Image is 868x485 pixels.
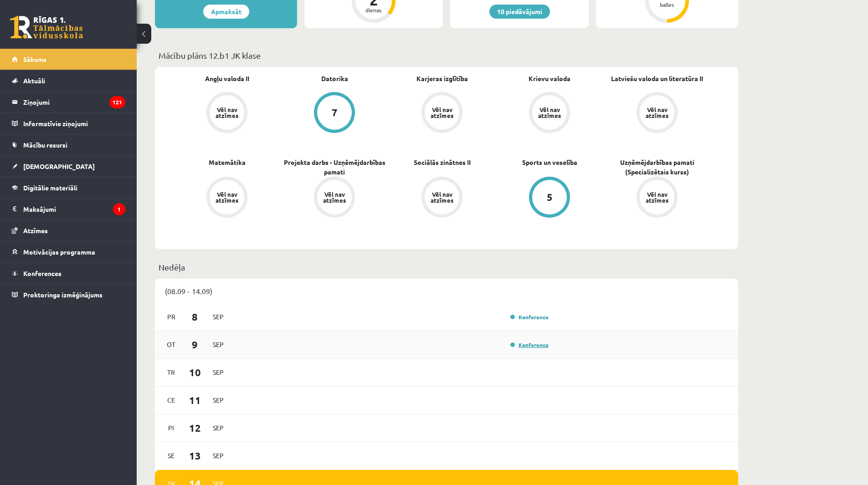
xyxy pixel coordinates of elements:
[510,341,549,348] a: Konference
[332,107,338,117] div: 7
[496,92,603,135] a: Vēl nav atzīmes
[388,177,496,220] a: Vēl nav atzīmes
[12,70,125,91] a: Aktuāli
[23,291,103,299] span: Proktoringa izmēģinājums
[281,177,388,220] a: Vēl nav atzīmes
[522,158,577,167] a: Sports un veselība
[159,261,734,273] p: Nedēļa
[653,2,681,7] div: balles
[23,55,46,63] span: Sākums
[113,203,125,215] i: 1
[537,107,562,118] div: Vēl nav atzīmes
[12,113,125,134] a: Informatīvie ziņojumi
[510,313,549,321] a: Konference
[547,192,553,202] div: 5
[203,5,249,19] a: Apmaksāt
[162,337,181,352] span: Ot
[181,393,209,408] span: 11
[603,92,711,135] a: Vēl nav atzīmes
[12,241,125,262] a: Motivācijas programma
[644,191,670,203] div: Vēl nav atzīmes
[416,74,468,83] a: Karjeras izglītība
[611,74,703,83] a: Latviešu valoda un literatūra II
[162,393,181,407] span: Ce
[12,49,125,70] a: Sākums
[12,92,125,112] a: Ziņojumi121
[10,16,83,39] a: Rīgas 1. Tālmācības vidusskola
[322,191,347,203] div: Vēl nav atzīmes
[214,191,240,203] div: Vēl nav atzīmes
[23,113,125,134] legend: Informatīvie ziņojumi
[181,448,209,463] span: 13
[12,263,125,284] a: Konferences
[205,74,249,83] a: Angļu valoda II
[181,309,209,324] span: 8
[109,96,125,108] i: 121
[181,337,209,352] span: 9
[173,92,281,135] a: Vēl nav atzīmes
[23,248,95,256] span: Motivācijas programma
[12,134,125,155] a: Mācību resursi
[162,449,181,463] span: Se
[12,220,125,241] a: Atzīmes
[23,141,67,149] span: Mācību resursi
[360,7,387,13] div: dienas
[603,177,711,220] a: Vēl nav atzīmes
[23,199,125,220] legend: Maksājumi
[12,284,125,305] a: Proktoringa izmēģinājums
[321,74,348,83] a: Datorika
[209,393,228,407] span: Sep
[23,92,125,112] legend: Ziņojumi
[181,420,209,435] span: 12
[209,310,228,324] span: Sep
[23,184,77,192] span: Digitālie materiāli
[159,49,734,61] p: Mācību plāns 12.b1 JK klase
[162,365,181,379] span: Tr
[23,226,48,235] span: Atzīmes
[489,5,550,19] a: 10 piedāvājumi
[281,92,388,135] a: 7
[214,107,240,118] div: Vēl nav atzīmes
[496,177,603,220] a: 5
[388,92,496,135] a: Vēl nav atzīmes
[414,158,471,167] a: Sociālās zinātnes II
[173,177,281,220] a: Vēl nav atzīmes
[529,74,570,83] a: Krievu valoda
[181,365,209,380] span: 10
[155,279,738,303] div: (08.09 - 14.09)
[23,269,62,277] span: Konferences
[209,158,246,167] a: Matemātika
[209,421,228,435] span: Sep
[429,107,455,118] div: Vēl nav atzīmes
[429,191,455,203] div: Vēl nav atzīmes
[644,107,670,118] div: Vēl nav atzīmes
[281,158,388,177] a: Projekta darbs - Uzņēmējdarbības pamati
[23,77,45,85] span: Aktuāli
[12,199,125,220] a: Maksājumi1
[162,421,181,435] span: Pi
[209,449,228,463] span: Sep
[162,310,181,324] span: Pr
[12,177,125,198] a: Digitālie materiāli
[209,365,228,379] span: Sep
[23,162,95,170] span: [DEMOGRAPHIC_DATA]
[209,337,228,352] span: Sep
[603,158,711,177] a: Uzņēmējdarbības pamati (Specializētais kurss)
[12,156,125,177] a: [DEMOGRAPHIC_DATA]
